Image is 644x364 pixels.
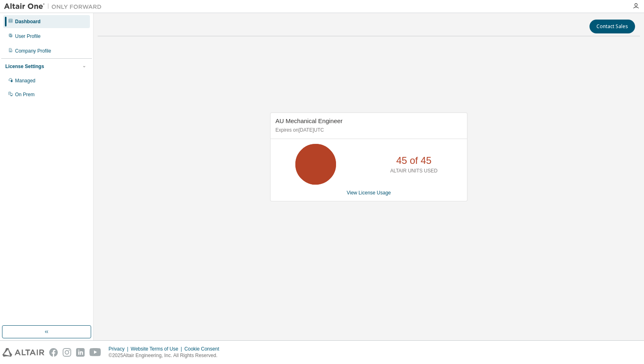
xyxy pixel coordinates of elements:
div: Website Terms of Use [131,346,184,352]
p: 45 of 45 [396,154,432,168]
img: instagram.svg [63,348,71,357]
p: © 2025 Altair Engineering, Inc. All Rights Reserved. [109,352,224,359]
div: Managed [15,77,35,84]
div: On Prem [15,91,35,98]
p: Expires on [DATE] UTC [275,127,460,134]
p: ALTAIR UNITS USED [390,168,437,174]
img: linkedin.svg [76,348,85,357]
span: AU Mechanical Engineer [275,117,343,124]
a: View License Usage [347,190,391,196]
div: Dashboard [15,18,41,25]
div: Company Profile [15,48,51,54]
div: User Profile [15,33,41,40]
div: Privacy [109,346,131,352]
img: altair_logo.svg [2,348,44,357]
button: Contact Sales [589,20,635,33]
div: Cookie Consent [184,346,224,352]
img: youtube.svg [90,348,101,357]
img: facebook.svg [49,348,58,357]
img: Altair One [4,2,106,11]
div: License Settings [5,63,44,70]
